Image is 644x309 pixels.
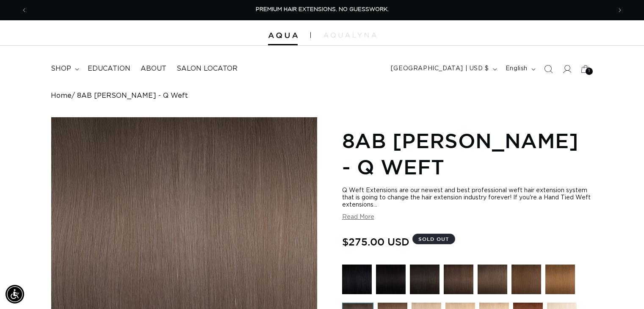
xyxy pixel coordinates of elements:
div: Q Weft Extensions are our newest and best professional weft hair extension system that is going t... [342,187,593,209]
button: Next announcement [611,2,629,18]
img: 1 Black - Q Weft [342,265,372,294]
a: 2 Dark Brown - Q Weft [444,265,473,298]
a: Home [51,92,72,100]
span: Sold out [412,234,455,244]
img: 4 Medium Brown - Q Weft [511,265,541,294]
span: $275.00 USD [342,234,409,250]
a: 6 Light Brown - Q Weft [545,265,575,298]
a: 4 Medium Brown - Q Weft [511,265,541,298]
summary: shop [46,59,83,78]
button: Read More [342,214,374,221]
img: aqualyna.com [323,33,376,38]
img: 4AB Medium Ash Brown - Q Weft [478,265,507,294]
div: Accessibility Menu [6,285,24,303]
h1: 8AB [PERSON_NAME] - Q Weft [342,127,593,180]
span: PREMIUM HAIR EXTENSIONS. NO GUESSWORK. [256,7,389,12]
span: Education [88,64,130,73]
img: 6 Light Brown - Q Weft [545,265,575,294]
a: 1 Black - Q Weft [342,265,372,298]
summary: Search [539,60,558,78]
img: Aqua Hair Extensions [268,33,298,39]
span: 1 [589,68,590,75]
span: 8AB [PERSON_NAME] - Q Weft [77,92,188,100]
img: 2 Dark Brown - Q Weft [444,265,473,294]
span: [GEOGRAPHIC_DATA] | USD $ [391,64,489,73]
a: Salon Locator [171,59,243,78]
a: 1N Natural Black - Q Weft [376,265,406,298]
img: 1N Natural Black - Q Weft [376,265,406,294]
button: [GEOGRAPHIC_DATA] | USD $ [386,61,500,77]
a: About [135,59,171,78]
iframe: Chat Widget [602,268,644,309]
nav: breadcrumbs [51,92,593,100]
button: Previous announcement [15,2,33,18]
a: 1B Soft Black - Q Weft [410,265,439,298]
a: 4AB Medium Ash Brown - Q Weft [478,265,507,298]
span: About [141,64,166,73]
a: Education [83,59,135,78]
span: shop [51,64,71,73]
button: English [500,61,539,77]
span: Salon Locator [177,64,238,73]
span: English [506,64,528,73]
img: 1B Soft Black - Q Weft [410,265,439,294]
